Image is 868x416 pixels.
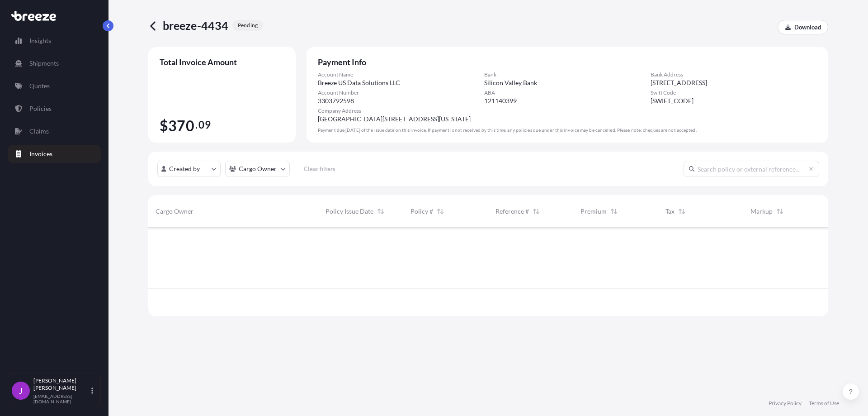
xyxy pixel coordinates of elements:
[304,164,335,173] p: Clear filters
[684,161,819,177] input: Search policy or external reference...
[198,121,210,129] span: 09
[157,161,221,177] button: createdBy Filter options
[318,71,484,78] span: Account Name
[769,400,802,407] a: Privacy Policy
[8,145,101,163] a: Invoices
[318,96,354,105] span: 3303792598
[484,78,537,87] span: Silicon Valley Bank
[239,164,277,173] p: Cargo Owner
[156,207,193,216] span: Cargo Owner
[794,23,821,32] p: Download
[8,54,101,72] a: Shipments
[484,89,651,96] span: ABA
[435,206,446,217] button: Sort
[676,206,687,217] button: Sort
[169,164,200,173] p: Created by
[609,206,619,217] button: Sort
[29,81,50,91] p: Quotes
[168,119,194,133] span: 370
[160,119,168,133] span: $
[225,161,290,177] button: cargoOwner Filter options
[580,207,607,216] span: Premium
[651,78,707,87] span: [STREET_ADDRESS]
[8,77,101,95] a: Quotes
[19,386,23,395] span: J
[651,71,817,78] span: Bank Address
[410,207,433,216] span: Policy #
[774,206,785,217] button: Sort
[318,78,400,87] span: Breeze US Data Solutions LLC
[651,96,693,105] span: [SWIFT_CODE]
[318,115,471,124] span: [GEOGRAPHIC_DATA][STREET_ADDRESS][US_STATE]
[29,149,52,158] p: Invoices
[809,400,839,407] a: Terms of Use
[318,127,817,133] div: Payment due [DATE] of the issue date on this invoice. If payment is not received by this time, an...
[29,104,52,113] p: Policies
[651,89,817,96] span: Swift Code
[163,18,229,33] span: breeze-4434
[750,207,773,216] span: Markup
[531,206,542,217] button: Sort
[484,71,651,78] span: Bank
[325,207,373,216] span: Policy Issue Date
[8,100,101,118] a: Policies
[238,22,258,29] p: pending
[495,207,529,216] span: Reference #
[33,377,90,392] p: [PERSON_NAME] [PERSON_NAME]
[375,206,386,217] button: Sort
[33,393,90,404] p: [EMAIL_ADDRESS][DOMAIN_NAME]
[29,59,59,68] p: Shipments
[195,121,198,129] span: .
[778,20,828,34] a: Download
[29,36,51,45] p: Insights
[318,57,817,67] span: Payment Info
[29,127,49,136] p: Claims
[665,207,675,216] span: Tax
[318,89,484,96] span: Account Number
[8,122,101,140] a: Claims
[160,57,284,67] span: Total Invoice Amount
[318,107,484,115] span: Company Address
[8,32,101,50] a: Insights
[294,162,345,176] button: Clear filters
[484,96,517,105] span: 121140399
